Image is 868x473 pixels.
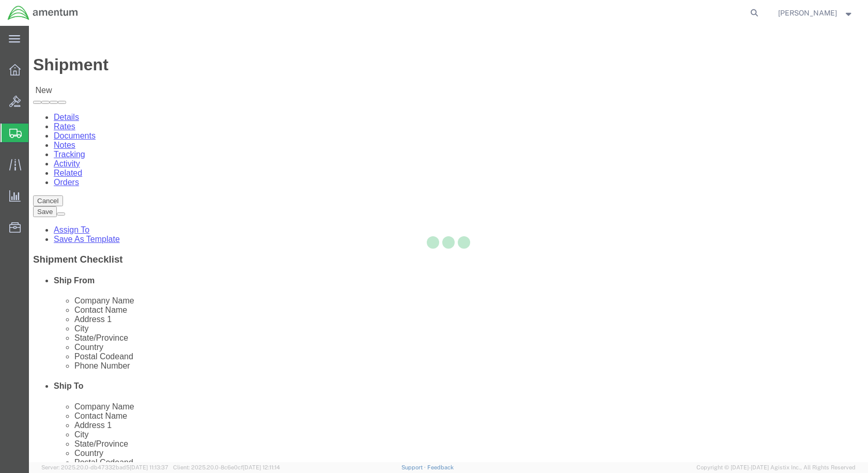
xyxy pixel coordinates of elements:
span: Copyright © [DATE]-[DATE] Agistix Inc., All Rights Reserved [696,463,856,472]
span: [DATE] 12:11:14 [243,464,280,470]
span: Nolan Babbie [778,7,837,19]
a: Feedback [427,464,454,470]
span: [DATE] 11:13:37 [130,464,168,470]
a: Support [401,464,427,470]
span: Client: 2025.20.0-8c6e0cf [173,464,280,470]
img: logo [7,5,79,21]
span: Server: 2025.20.0-db47332bad5 [41,464,168,470]
button: [PERSON_NAME] [778,7,854,19]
